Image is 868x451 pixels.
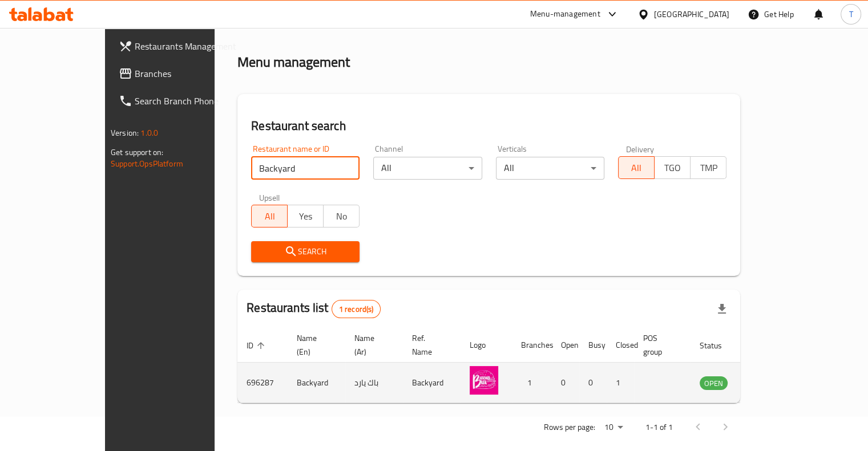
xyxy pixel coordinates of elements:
[700,377,728,390] span: OPEN
[849,8,853,21] span: T
[345,363,403,403] td: باك يارد
[111,145,163,160] span: Get support on:
[247,299,381,318] h2: Restaurants list
[643,331,677,359] span: POS group
[579,328,607,363] th: Busy
[600,419,627,436] div: Rows per page:
[690,156,726,179] button: TMP
[260,245,350,259] span: Search
[110,87,250,115] a: Search Branch Phone
[135,67,241,80] span: Branches
[659,160,686,176] span: TGO
[496,157,604,180] div: All
[288,363,345,403] td: Backyard
[237,363,288,403] td: 696287
[512,363,552,403] td: 1
[323,205,360,227] button: No
[654,156,691,179] button: TGO
[403,363,461,403] td: Backyard
[292,208,319,225] span: Yes
[332,304,381,315] span: 1 record(s)
[251,117,726,135] h2: Restaurant search
[695,160,722,176] span: TMP
[287,205,324,227] button: Yes
[237,53,350,71] h2: Menu management
[645,420,673,434] p: 1-1 of 1
[544,420,595,434] p: Rows per page:
[256,208,283,225] span: All
[512,328,552,363] th: Branches
[287,17,363,30] span: Menu management
[251,241,360,262] button: Search
[700,339,737,352] span: Status
[530,7,600,21] div: Menu-management
[111,125,139,140] span: Version:
[607,363,634,403] td: 1
[552,363,579,403] td: 0
[354,331,389,359] span: Name (Ar)
[552,328,579,363] th: Open
[412,331,447,359] span: Ref. Name
[251,205,288,227] button: All
[278,17,282,30] li: /
[251,157,360,180] input: Search for restaurant name or ID..
[618,156,655,179] button: All
[297,331,332,359] span: Name (En)
[259,193,280,201] label: Upsell
[654,8,729,21] div: [GEOGRAPHIC_DATA]
[247,339,268,352] span: ID
[135,39,241,53] span: Restaurants Management
[623,160,650,176] span: All
[328,208,355,225] span: No
[700,376,728,390] div: OPEN
[607,328,634,363] th: Closed
[626,145,655,153] label: Delivery
[237,17,274,30] a: Home
[373,157,482,180] div: All
[110,60,250,87] a: Branches
[140,125,158,140] span: 1.0.0
[237,328,790,403] table: enhanced table
[708,295,736,323] div: Export file
[135,94,241,108] span: Search Branch Phone
[470,366,498,395] img: Backyard
[579,363,607,403] td: 0
[110,32,250,60] a: Restaurants Management
[111,156,183,171] a: Support.OpsPlatform
[461,328,512,363] th: Logo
